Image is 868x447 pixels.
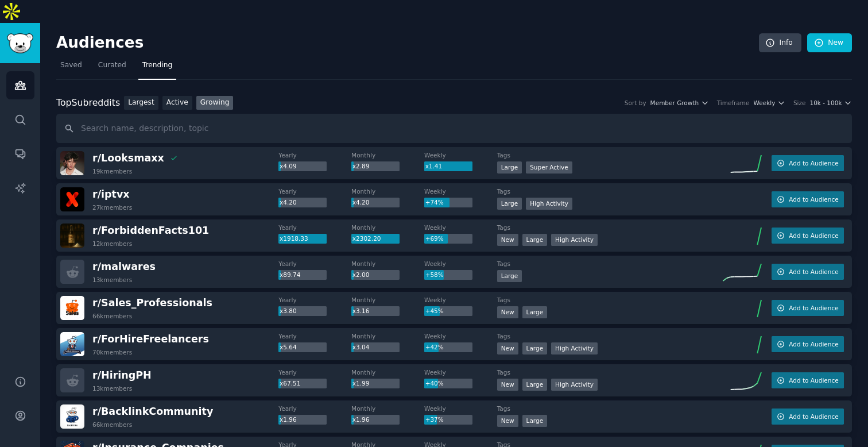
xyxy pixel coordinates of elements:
button: 10k - 100k [809,99,852,107]
div: Sort by [625,99,646,107]
dt: Weekly [424,332,497,340]
img: Looksmaxx [60,151,84,175]
span: +45% [425,307,444,314]
button: Member Growth [650,99,709,107]
div: New [497,342,518,354]
a: Growing [196,96,234,110]
span: x3.16 [352,307,370,314]
span: Add to Audience [789,232,838,240]
span: Member Growth [650,99,699,107]
button: Add to Audience [772,336,844,352]
dt: Monthly [351,368,424,376]
h2: Audiences [56,34,759,52]
span: Curated [98,60,126,71]
span: Add to Audience [789,195,838,203]
dt: Weekly [424,260,497,268]
a: Active [162,96,192,110]
div: Super Active [526,161,572,174]
div: New [497,415,518,427]
span: Add to Audience [789,376,838,384]
dt: Monthly [351,260,424,268]
a: Largest [124,96,158,110]
span: +37% [425,416,444,423]
span: x67.51 [280,380,300,387]
dt: Tags [497,404,715,413]
dt: Weekly [424,151,497,159]
dt: Monthly [351,151,424,159]
span: x1.41 [425,163,443,169]
input: Search name, description, topic [56,114,852,143]
dt: Yearly [278,332,351,340]
span: +42% [425,344,444,350]
dt: Yearly [278,260,351,268]
dt: Weekly [424,368,497,376]
div: Large [497,198,522,210]
span: Add to Audience [789,304,838,312]
button: Add to Audience [772,228,844,244]
dt: Yearly [278,187,351,195]
img: iptvx [60,187,84,211]
img: BacklinkCommunity [60,404,84,429]
span: x2.00 [352,271,370,278]
a: Saved [56,56,86,80]
div: Large [522,342,548,354]
div: 66k members [92,421,132,429]
div: Timeframe [717,99,750,107]
div: 13k members [92,384,132,392]
span: Add to Audience [789,268,838,276]
span: r/ Sales_Professionals [92,297,212,309]
div: Large [522,379,548,391]
div: High Activity [551,234,598,246]
span: x1918.33 [280,235,308,242]
span: x2.89 [352,163,370,169]
button: Add to Audience [772,264,844,280]
span: r/ BacklinkCommunity [92,406,213,417]
span: x3.80 [280,307,297,314]
div: New [497,234,518,246]
dt: Monthly [351,296,424,304]
div: 70k members [92,348,132,356]
div: Large [522,234,548,246]
dt: Monthly [351,223,424,232]
div: High Activity [551,379,598,391]
span: x2302.20 [352,235,381,242]
div: 66k members [92,312,132,320]
span: r/ malwares [92,261,156,272]
dt: Yearly [278,223,351,232]
span: x4.20 [280,199,297,206]
span: 10k - 100k [809,99,842,107]
dt: Yearly [278,151,351,159]
div: Large [497,270,522,282]
span: x5.64 [280,344,297,350]
button: Add to Audience [772,155,844,171]
div: High Activity [526,198,572,210]
div: 27k members [92,203,132,211]
span: x89.74 [280,271,300,278]
span: Weekly [754,99,776,107]
span: x1.99 [352,380,370,387]
div: Top Subreddits [56,96,120,110]
a: Curated [94,56,130,80]
div: High Activity [551,342,598,354]
dt: Tags [497,223,715,232]
div: New [497,306,518,318]
a: Trending [138,56,176,80]
span: Saved [60,60,82,71]
img: ForHireFreelancers [60,332,84,356]
span: Trending [142,60,172,71]
span: Add to Audience [789,340,838,348]
div: Large [497,161,522,174]
dt: Monthly [351,332,424,340]
span: r/ Looksmaxx [92,152,164,164]
dt: Tags [497,151,715,159]
span: Add to Audience [789,413,838,421]
dt: Tags [497,187,715,195]
div: 19k members [92,167,132,175]
img: ForbiddenFacts101 [60,223,84,248]
span: r/ iptvx [92,188,130,200]
dt: Tags [497,368,715,376]
div: New [497,379,518,391]
dt: Weekly [424,296,497,304]
span: x4.20 [352,199,370,206]
dt: Yearly [278,404,351,413]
